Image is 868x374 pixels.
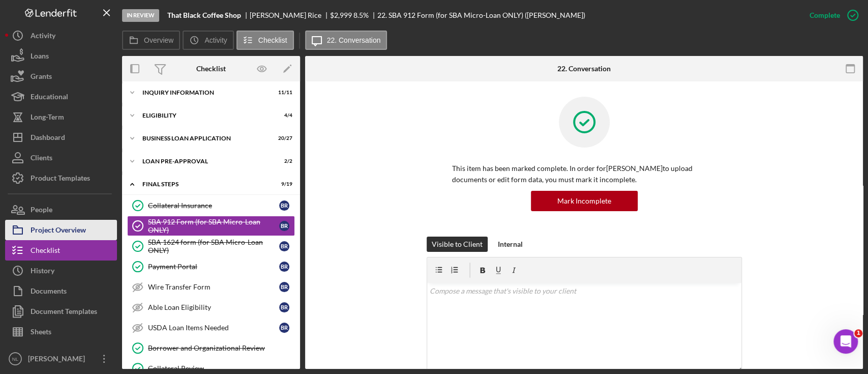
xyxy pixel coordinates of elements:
div: B R [279,200,289,211]
div: 4 / 4 [274,112,292,119]
div: INQUIRY INFORMATION [142,90,267,96]
div: 22. SBA 912 Form (for SBA Micro-Loan ONLY) ([PERSON_NAME]) [377,11,585,19]
button: Document Templates [5,301,117,322]
div: Visible to Client [432,237,483,252]
label: Overview [144,36,173,44]
div: ELIGIBILITY [142,112,267,119]
div: In Review [122,9,159,22]
div: Mark Incomplete [557,191,611,211]
div: Checklist [196,65,226,73]
div: Educational [31,87,68,109]
div: BUSINESS LOAN APPLICATION [142,135,267,141]
div: Project Overview [31,220,86,243]
a: Borrower and Organizational Review [127,338,295,358]
div: B R [279,282,289,292]
div: Dashboard [31,127,65,150]
button: Checklist [236,31,294,50]
div: Clients [31,148,52,170]
a: Payment PortalBR [127,256,295,277]
p: This item has been marked complete. In order for [PERSON_NAME] to upload documents or edit form d... [452,163,716,186]
div: Document Templates [31,301,97,324]
div: SBA 1624 form (for SBA Micro-Loan ONLY) [148,238,279,254]
button: Sheets [5,322,117,342]
div: Collateral Review [148,364,294,372]
button: Activity [5,25,117,46]
div: History [31,261,54,283]
button: 22. Conversation [305,31,387,50]
div: Borrower and Organizational Review [148,344,294,352]
div: USDA Loan Items Needed [148,324,279,332]
div: [PERSON_NAME] Rice [250,11,330,19]
div: 2 / 2 [274,158,292,164]
div: Payment Portal [148,263,279,271]
div: 9 / 19 [274,181,292,187]
div: Grants [31,66,52,89]
div: B R [279,241,289,251]
div: People [31,199,52,222]
div: SBA 912 Form (for SBA Micro-Loan ONLY) [148,218,279,234]
div: Loans [31,46,49,69]
a: Able Loan EligibilityBR [127,297,295,318]
div: 22. Conversation [557,65,611,73]
span: 1 [854,329,862,337]
button: Loans [5,46,117,66]
span: $2,999 [330,11,352,19]
div: Collateral Insurance [148,202,279,210]
button: Activity [183,31,233,50]
button: Grants [5,66,117,87]
div: Activity [31,25,55,48]
button: Checklist [5,240,117,261]
div: FINAL STEPS [142,181,267,187]
div: B R [279,302,289,312]
div: B R [279,262,289,272]
div: Wire Transfer Form [148,283,279,291]
a: SBA 912 Form (for SBA Micro-Loan ONLY)BR [127,216,295,236]
div: 8.5 % [353,11,369,19]
div: 11 / 11 [274,90,292,96]
iframe: Intercom live chat [833,329,858,354]
button: Complete [799,5,863,25]
button: Mark Incomplete [531,191,638,211]
button: Clients [5,148,117,168]
button: Overview [122,31,180,50]
div: Internal [498,237,523,252]
div: Long-Term [31,107,64,130]
div: Documents [31,281,67,304]
button: Documents [5,281,117,301]
button: People [5,199,117,220]
a: Wire Transfer FormBR [127,277,295,297]
div: B R [279,221,289,231]
div: 20 / 27 [274,135,292,141]
button: Product Templates [5,168,117,188]
div: Product Templates [31,168,90,191]
a: Collateral InsuranceBR [127,195,295,216]
button: Educational [5,87,117,107]
b: That Black Coffee Shop [167,11,241,19]
button: Internal [493,237,528,252]
button: Visible to Client [427,237,488,252]
div: LOAN PRE-APPROVAL [142,158,267,164]
button: History [5,261,117,281]
label: Checklist [258,36,287,44]
div: Able Loan Eligibility [148,303,279,311]
button: Dashboard [5,127,117,148]
button: Long-Term [5,107,117,127]
a: USDA Loan Items NeededBR [127,318,295,338]
div: Sheets [31,322,51,344]
a: SBA 1624 form (for SBA Micro-Loan ONLY)BR [127,236,295,256]
div: Checklist [31,240,60,263]
div: B R [279,323,289,333]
